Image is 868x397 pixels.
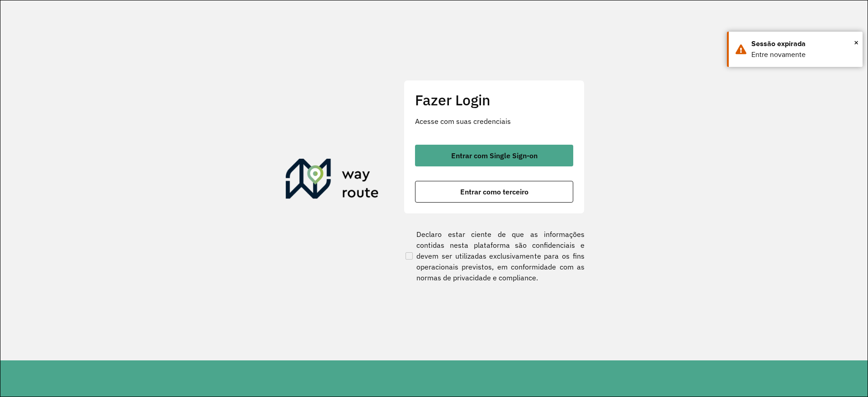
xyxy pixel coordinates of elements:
div: Entre novamente [751,49,856,60]
p: Acesse com suas credenciais [415,116,573,127]
label: Declaro estar ciente de que as informações contidas nesta plataforma são confidenciais e devem se... [404,229,585,283]
button: Close [854,36,859,49]
span: Entrar com Single Sign-on [451,152,538,159]
button: button [415,181,573,203]
span: Entrar como terceiro [460,188,528,195]
span: × [854,36,859,49]
img: Roteirizador AmbevTech [286,159,379,202]
button: button [415,145,573,166]
h2: Fazer Login [415,91,573,109]
div: Sessão expirada [751,38,856,49]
